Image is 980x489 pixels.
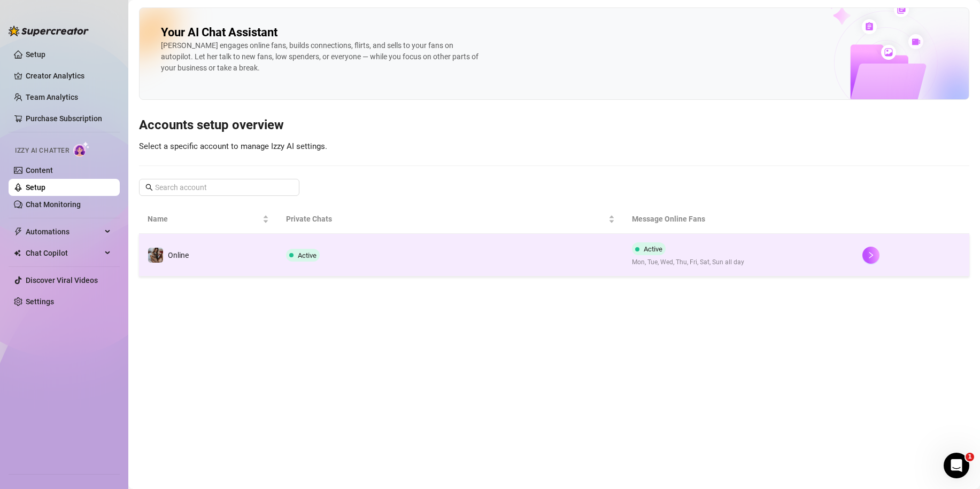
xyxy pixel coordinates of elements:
[26,223,102,240] span: Automations
[623,204,854,234] th: Message Online Fans
[26,50,45,59] a: Setup
[161,40,482,74] div: [PERSON_NAME] engages online fans, builds connections, flirts, and sells to your fans on autopilo...
[15,146,69,156] span: Izzy AI Chatter
[161,25,277,40] h2: Your AI Chat Assistant
[26,276,98,285] a: Discover Viral Videos
[644,245,662,253] span: Active
[26,166,53,175] a: Content
[26,110,111,127] a: Purchase Subscription
[145,184,153,191] span: search
[139,204,277,234] th: Name
[139,141,327,151] span: Select a specific account to manage Izzy AI settings.
[14,249,21,257] img: Chat Copilot
[632,257,744,267] span: Mon, Tue, Wed, Thu, Fri, Sat, Sun all day
[26,183,45,192] a: Setup
[966,453,974,461] span: 1
[26,200,81,209] a: Chat Monitoring
[26,93,78,101] a: Team Analytics
[26,244,102,262] span: Chat Copilot
[168,251,189,259] span: Online
[14,227,22,236] span: thunderbolt
[867,251,875,259] span: right
[155,182,284,193] input: Search account
[277,204,623,234] th: Private Chats
[862,247,879,264] button: right
[26,67,111,84] a: Creator Analytics
[298,251,317,259] span: Active
[9,26,89,36] img: logo-BBDzfeDw.svg
[73,141,90,157] img: AI Chatter
[286,213,606,225] span: Private Chats
[139,117,969,134] h3: Accounts setup overview
[944,453,969,478] iframe: Intercom live chat
[26,297,54,306] a: Settings
[148,248,163,263] img: Online
[148,213,260,225] span: Name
